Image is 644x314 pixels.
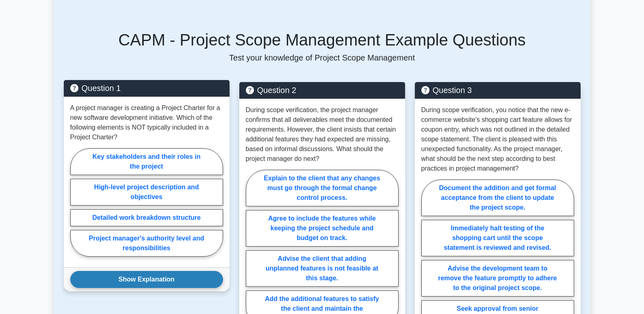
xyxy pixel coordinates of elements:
[70,83,223,93] h5: Question 1
[70,271,223,288] button: Show Explanation
[246,105,399,164] p: During scope verification, the project manager confirms that all deliverables meet the documented...
[246,250,399,287] label: Advise the client that adding unplanned features is not feasible at this stage.
[421,105,574,173] p: During scope verification, you notice that the new e-commerce website's shopping cart feature all...
[64,53,581,63] p: Test your knowledge of Project Scope Management
[421,85,574,95] h5: Question 3
[70,209,223,226] label: Detailed work breakdown structure
[246,210,399,247] label: Agree to include the features while keeping the project schedule and budget on track.
[70,179,223,206] label: High-level project description and objectives
[64,30,581,50] h5: CAPM - Project Scope Management Example Questions
[421,260,574,297] label: Advise the development team to remove the feature promptly to adhere to the original project scope.
[70,148,223,175] label: Key stakeholders and their roles in the project
[421,220,574,256] label: Immediately halt testing of the shopping cart until the scope statement is reviewed and revised.
[70,103,223,142] p: A project manager is creating a Project Charter for a new software development initiative. Which ...
[246,85,399,95] h5: Question 2
[421,180,574,216] label: Document the addition and get formal acceptance from the client to update the project scope.
[70,230,223,257] label: Project manager's authority level and responsibilities
[246,170,399,206] label: Explain to the client that any changes must go through the formal change control process.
